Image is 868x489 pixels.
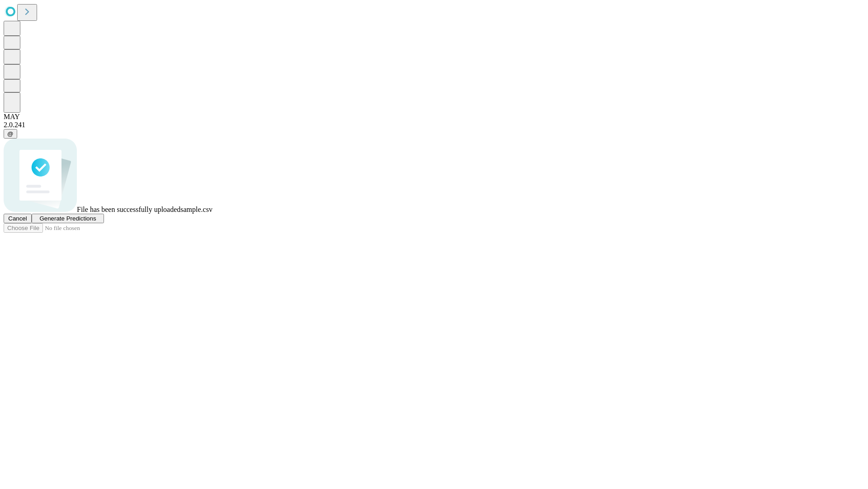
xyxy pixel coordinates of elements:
div: 2.0.241 [4,121,864,129]
span: Cancel [8,215,27,222]
button: Generate Predictions [32,214,104,223]
span: Generate Predictions [39,215,96,222]
span: sample.csv [180,206,212,213]
span: @ [7,130,14,137]
span: File has been successfully uploaded [77,206,180,213]
button: @ [4,129,17,139]
button: Cancel [4,214,32,223]
div: MAY [4,113,864,121]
